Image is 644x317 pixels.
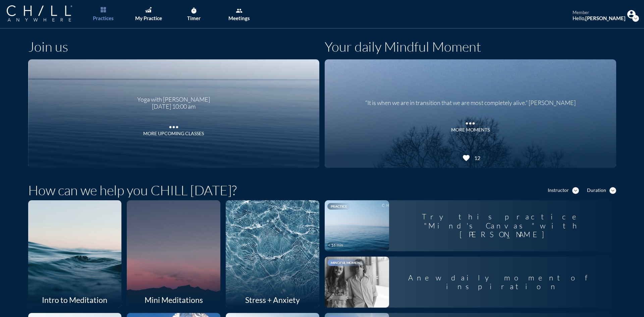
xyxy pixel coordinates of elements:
span: Mindful Moment [331,261,362,265]
div: < 16 min [328,243,343,248]
div: Yoga with [PERSON_NAME] [137,91,210,103]
div: Instructor [548,188,569,193]
div: “It is when we are in transition that we are most completely alive.” [PERSON_NAME] [365,94,576,107]
img: Company Logo [7,5,72,21]
div: Hello, [573,15,626,21]
div: Practices [93,15,114,21]
i: expand_more [609,187,616,194]
i: more_horiz [464,117,477,127]
div: Mini Meditations [127,292,220,308]
div: MORE MOMENTS [451,127,490,133]
i: group [236,7,243,14]
h1: Your daily Mindful Moment [325,39,481,55]
i: timer [191,7,197,14]
strong: [PERSON_NAME] [585,15,626,21]
img: List [101,7,106,12]
i: expand_more [632,15,639,22]
div: Try this practice "Mind's Canvas" with [PERSON_NAME] [389,207,616,244]
i: favorite [462,154,470,162]
i: more_horiz [167,120,180,130]
div: [DATE] 10:00 am [137,103,210,110]
div: Duration [587,188,606,193]
div: My Practice [135,15,162,21]
div: Intro to Meditation [28,292,122,308]
div: Stress + Anxiety [226,292,319,308]
img: Profile icon [627,10,636,18]
h1: Join us [28,39,68,55]
h1: How can we help you CHILL [DATE]? [28,182,237,198]
div: Meetings [228,15,250,21]
img: Graph [145,7,151,12]
span: Practice [331,204,347,208]
i: expand_more [572,187,579,194]
div: 12 [472,155,480,161]
div: Timer [187,15,201,21]
div: A new daily moment of inspiration [389,268,616,297]
div: member [573,10,626,15]
a: Company Logo [7,5,86,22]
div: More Upcoming Classes [143,131,204,137]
